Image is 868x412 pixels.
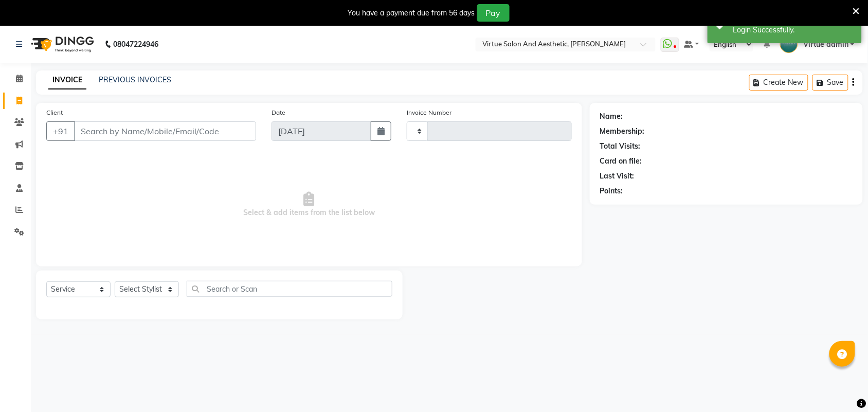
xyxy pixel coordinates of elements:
[803,39,848,50] span: Virtue admin
[600,156,642,167] div: Card on file:
[407,108,451,117] label: Invoice Number
[48,71,86,89] a: INVOICE
[113,30,158,59] b: 08047224946
[26,30,97,59] img: logo
[749,75,808,91] button: Create New
[600,171,635,182] div: Last Visit:
[46,108,63,117] label: Client
[600,186,623,196] div: Points:
[812,75,848,91] button: Save
[46,121,75,141] button: +91
[99,75,171,84] a: PREVIOUS INVOICES
[477,4,510,22] button: Pay
[187,281,392,297] input: Search or Scan
[600,111,623,122] div: Name:
[348,8,475,19] div: You have a payment due from 56 days
[780,35,798,53] img: Virtue admin
[733,25,854,35] div: Login Successfully.
[272,108,285,117] label: Date
[74,121,256,141] input: Search by Name/Mobile/Email/Code
[46,153,572,256] span: Select & add items from the list below
[600,126,645,137] div: Membership:
[600,141,641,152] div: Total Visits:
